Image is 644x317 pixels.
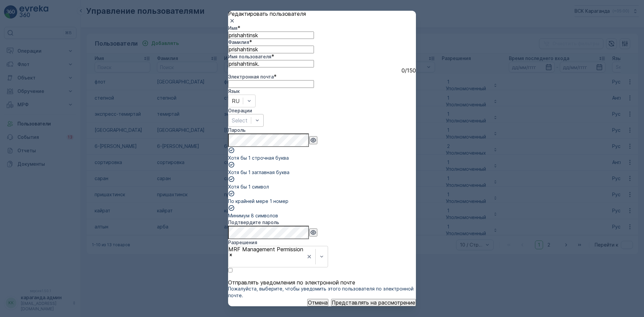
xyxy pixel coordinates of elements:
input: Отправлять уведомления по электронной почтеПожалуйста, выберите, чтобы уведомить этого пользовате... [228,268,232,272]
font: Хотя бы 1 заглавная буква [228,169,289,175]
font: Пароль [228,127,246,133]
div: MRF Management Permission [228,246,303,252]
font: Имя [228,25,237,31]
button: Отмена [307,299,328,306]
font: Подтвердите пароль [228,219,279,225]
font: Язык [228,88,240,94]
p: Select [232,116,248,124]
font: Редактировать пользователя [228,10,306,17]
font: / [405,67,407,74]
font: Пожалуйста, выберите, чтобы уведомить этого пользователя по электронной почте. [228,286,415,298]
font: По крайней мере 1 номер [228,198,288,204]
font: Разрешения [228,240,257,245]
font: Отмена [308,299,328,306]
font: Фамилия [228,39,249,45]
font: Операции [228,108,252,113]
font: Отправлять уведомления по электронной почте [228,279,355,286]
font: Электронная почта [228,74,274,80]
div: Remove MRF Management Permission [228,252,303,258]
font: Имя пользователя [228,54,271,59]
button: Представлять на рассмотрение [331,299,416,306]
font: Хотя бы 1 символ [228,184,269,190]
font: Минимум 8 символов [228,213,278,218]
font: Хотя бы 1 строчная буква [228,155,289,161]
font: Представлять на рассмотрение [332,299,415,306]
font: 150 [407,67,416,74]
font: 0 [401,67,405,74]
